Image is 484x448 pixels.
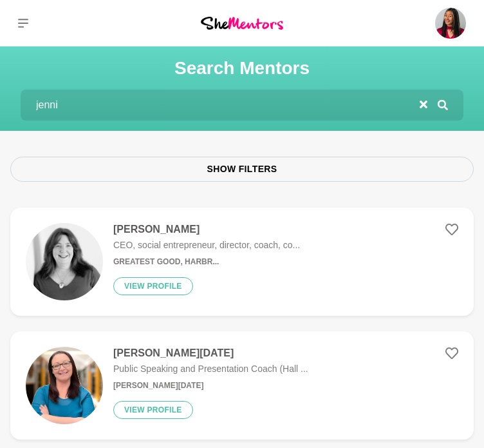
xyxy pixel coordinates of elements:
[26,347,103,424] img: c776fff10f1f9baf0fe05d77b3c26f1d09569a12-613x890.png
[201,17,283,30] img: She Mentors Logo
[113,277,193,295] button: View profile
[10,157,474,182] button: Show Filters
[113,239,300,252] p: CEO, social entrepreneur, director, coach, co...
[10,208,474,316] a: [PERSON_NAME]CEO, social entrepreneur, director, coach, co...Greatest Good, Harbr...View profile
[435,8,466,39] img: Gloria O'Brien
[113,381,308,391] h6: [PERSON_NAME][DATE]
[10,331,474,440] a: [PERSON_NAME][DATE]Public Speaking and Presentation Coach (Hall ...[PERSON_NAME][DATE]View profile
[113,362,308,376] p: Public Speaking and Presentation Coach (Hall ...
[113,257,300,267] h6: Greatest Good, Harbr...
[21,57,463,79] h1: Search Mentors
[113,401,193,419] button: View profile
[113,223,300,236] h4: [PERSON_NAME]
[26,223,103,300] img: 16f74ce8fc436dd1413e5d960e147598d09f7027-500x499.jpg
[113,347,308,360] h4: [PERSON_NAME][DATE]
[21,90,420,121] input: Search mentors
